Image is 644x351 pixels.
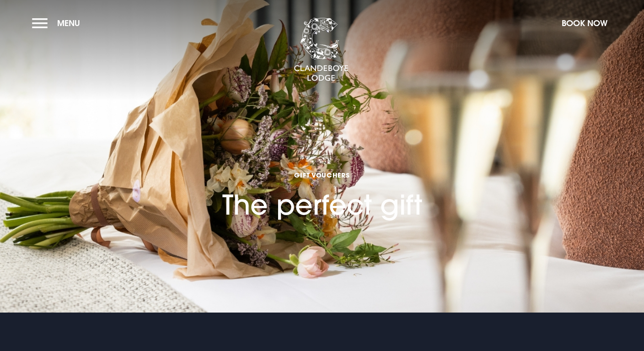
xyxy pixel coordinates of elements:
[222,171,422,179] span: GIFT VOUCHERS
[222,171,422,221] h1: The perfect gift
[32,13,85,33] button: Menu
[57,18,80,28] span: Menu
[294,18,349,82] img: Clandeboye Lodge
[557,13,612,33] button: Book Now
